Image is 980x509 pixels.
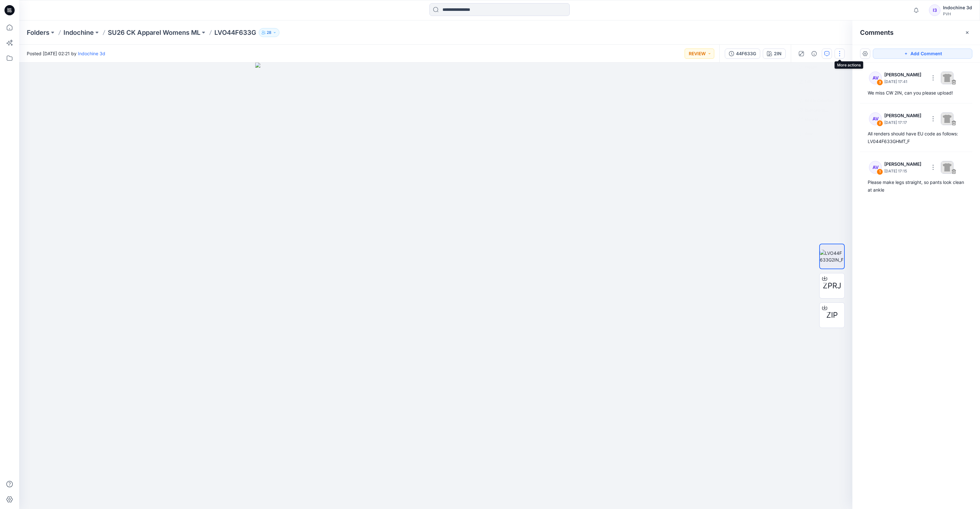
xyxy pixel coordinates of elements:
[805,107,828,113] p: Duplicate to...
[763,49,786,59] button: 2IN
[884,79,925,85] p: [DATE] 17:41
[805,79,811,84] a: Edit
[929,4,940,16] div: I3
[63,28,94,37] a: Indochine
[725,49,760,59] button: 44F633G
[820,250,844,263] img: LVO44F633G2IN_F
[943,4,972,11] div: Indochine 3d
[108,28,200,37] a: SU26 CK Apparel Womens ML
[943,11,972,16] div: PVH
[78,51,105,56] a: Indochine 3d
[805,117,821,122] p: Move to...
[884,160,925,168] p: [PERSON_NAME]
[809,49,819,59] button: Details
[884,119,925,126] p: [DATE] 17:17
[877,120,883,126] div: 2
[214,28,256,37] p: LVO44F633G
[884,71,925,79] p: [PERSON_NAME]
[805,65,818,70] a: Present
[267,29,271,36] p: 28
[27,28,49,37] a: Folders
[805,131,813,137] p: View
[860,29,894,36] h2: Comments
[805,98,834,103] p: Add to Collection
[869,72,882,84] div: AV
[826,309,838,321] span: ZIP
[868,130,965,145] div: All renders should have EU code as follows: LV044F633GHMT_F
[873,49,972,59] button: Add Comment
[259,28,279,37] button: 28
[868,89,965,97] div: We miss CW 2IN, can you please upload!
[27,50,105,57] span: Posted [DATE] 02:21 by
[869,161,882,174] div: AV
[884,168,925,174] p: [DATE] 17:15
[255,63,616,509] img: eyJhbGciOiJIUzI1NiIsImtpZCI6IjAiLCJzbHQiOiJzZXMiLCJ0eXAiOiJKV1QifQ.eyJkYXRhIjp7InR5cGUiOiJzdG9yYW...
[877,169,883,175] div: 1
[884,112,925,119] p: [PERSON_NAME]
[877,79,883,86] div: 3
[774,50,782,57] div: 2IN
[868,179,965,194] div: Please make legs straight, so pants look clean at ankle
[823,280,841,292] span: ZPRJ
[736,50,756,57] div: 44F633G
[869,112,882,125] div: AV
